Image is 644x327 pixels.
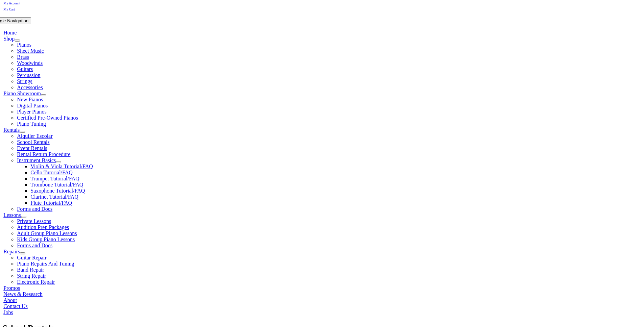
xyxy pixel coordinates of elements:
a: Rentals [3,127,20,133]
a: Digital Pianos [17,103,48,108]
a: Band Repair [17,267,44,273]
a: Certified Pre-Owned Pianos [17,115,78,121]
a: Violin & Viola Tutorial/FAQ [30,163,93,169]
button: Open submenu of Shop [15,40,20,42]
a: New Pianos [17,97,43,102]
a: Accessories [17,84,43,90]
a: Kids Group Piano Lessons [17,236,75,242]
a: Pianos [17,42,31,48]
a: About [3,297,17,303]
button: Open submenu of Instrument Basics [56,161,61,163]
a: Forms and Docs [17,206,52,212]
a: Percussion [17,72,40,78]
button: Open submenu of Piano Showroom [41,94,46,96]
button: Open submenu of Rentals [20,131,25,133]
a: String Repair [17,273,46,279]
a: Flute Tutorial/FAQ [30,200,72,206]
a: Home [3,30,17,35]
a: Event Rentals [17,145,47,151]
span: My Account [3,1,20,5]
a: Woodwinds [17,60,43,66]
a: Cello Tutorial/FAQ [30,170,73,175]
a: Sheet Music [17,48,44,54]
a: Promos [3,285,20,291]
a: Guitar Repair [17,255,47,260]
span: My Cart [3,7,15,11]
a: Forms and Docs [17,243,52,248]
a: Rental Return Procedure [17,151,70,157]
a: Electronic Repair [17,279,55,285]
a: Shop [3,36,15,42]
button: Open submenu of Repairs [20,252,25,254]
a: Lessons [3,212,21,218]
button: Open submenu of Lessons [21,216,26,218]
a: School Rentals [17,139,49,145]
a: Brass [17,54,29,60]
a: Saxophone Tutorial/FAQ [30,188,85,194]
a: Private Lessons [17,218,51,224]
a: Piano Showroom [3,91,41,96]
a: Player Pianos [17,109,47,115]
a: Trumpet Tutorial/FAQ [30,176,79,181]
a: Piano Repairs And Tuning [17,261,74,267]
span: Instrument Basics [17,157,56,163]
a: Clarinet Tutorial/FAQ [30,194,78,200]
a: Jobs [3,309,13,315]
a: Guitars [17,66,33,72]
a: My Cart [3,6,15,11]
a: Trombone Tutorial/FAQ [30,182,83,187]
a: Alquiler Escolar [17,133,52,139]
a: Adult Group Piano Lessons [17,230,77,236]
a: Audition Prep Packages [17,224,69,230]
span: Contact Us [3,303,28,309]
a: News & Research [3,291,43,297]
a: Repairs [3,249,20,254]
a: Strings [17,78,32,84]
a: Piano Tuning [17,121,46,127]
